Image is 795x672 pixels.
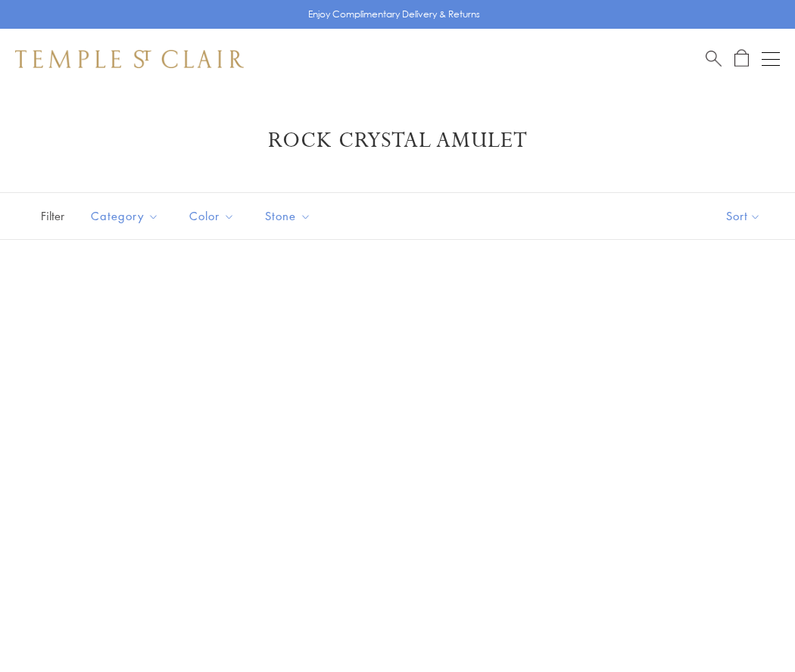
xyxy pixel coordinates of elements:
[734,49,749,68] a: Open Shopping Bag
[692,193,795,239] button: Show sort by
[257,207,323,226] span: Stone
[79,199,170,233] button: Category
[38,127,757,154] h1: Rock Crystal Amulet
[182,207,246,226] span: Color
[83,207,170,226] span: Category
[15,50,244,68] img: Temple St. Clair
[254,199,323,233] button: Stone
[308,7,480,22] p: Enjoy Complimentary Delivery & Returns
[762,50,780,68] button: Open navigation
[178,199,246,233] button: Color
[706,49,722,68] a: Search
